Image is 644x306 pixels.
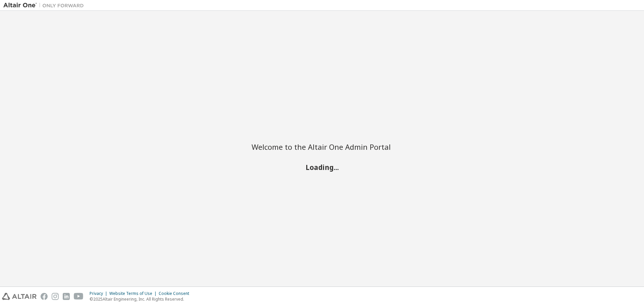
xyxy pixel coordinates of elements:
[159,291,193,296] div: Cookie Consent
[109,291,159,296] div: Website Terms of Use
[252,163,392,171] h2: Loading...
[90,296,193,302] p: © 2025 Altair Engineering, Inc. All Rights Reserved.
[74,293,84,300] img: youtube.svg
[41,293,48,300] img: facebook.svg
[90,291,109,296] div: Privacy
[252,142,392,151] h2: Welcome to the Altair One Admin Portal
[52,293,59,300] img: instagram.svg
[2,293,37,300] img: altair_logo.svg
[3,2,87,9] img: Altair One
[63,293,70,300] img: linkedin.svg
